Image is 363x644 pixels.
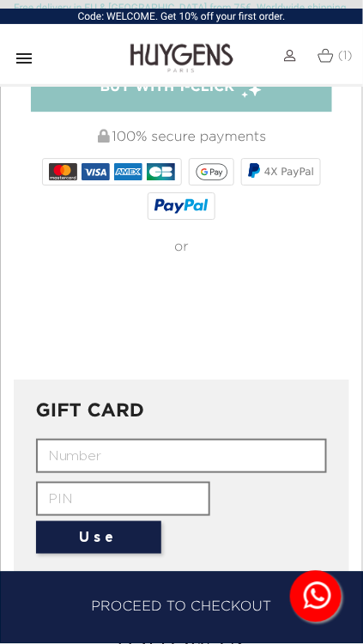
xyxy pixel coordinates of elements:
img: CB_NATIONALE [147,163,175,180]
span: (1) [338,50,353,62]
input: Number [36,439,328,473]
input: PIN [36,482,211,516]
h3: GIFT CARD [36,401,328,422]
img: Huygens [130,42,233,75]
iframe: PayPal-paylater [31,317,332,355]
a: (1) [318,49,353,63]
div: or [31,223,332,271]
img: VISA [82,163,110,180]
img: 100% secure payments [98,129,110,143]
span: 4X PayPal [264,166,314,178]
i:  [14,48,34,69]
img: AMEX [114,163,142,180]
iframe: PayPal-paypal [31,271,332,310]
div: 100% secure payments [31,120,332,155]
img: google_pay [196,163,228,180]
img: MASTERCARD [49,163,77,180]
button: Use [36,521,161,554]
